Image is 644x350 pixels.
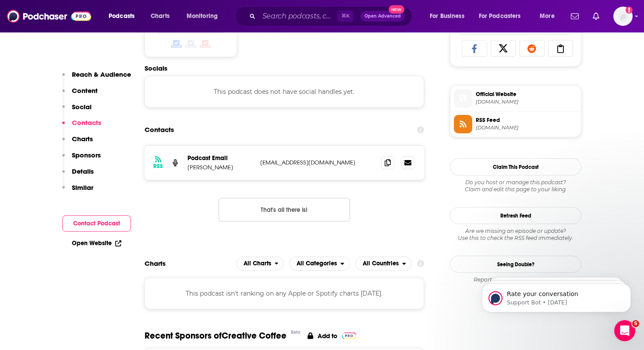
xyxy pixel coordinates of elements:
[363,261,399,267] span: All Countries
[145,259,166,268] h2: Charts
[450,179,581,193] div: Claim and edit this page to your liking.
[337,11,354,22] span: ⌘ K
[291,329,301,335] div: Beta
[72,103,92,111] p: Social
[519,40,545,57] a: Share on Reddit
[479,10,521,22] span: For Podcasters
[72,167,94,175] p: Details
[72,135,93,143] p: Charts
[462,40,487,57] a: Share on Facebook
[7,8,91,25] img: Podchaser - Follow, Share and Rate Podcasts
[62,151,101,167] button: Sponsors
[145,64,424,72] h2: Socials
[613,7,633,26] button: Show profile menu
[145,76,424,107] div: This podcast does not have social handles yet.
[259,9,337,23] input: Search podcasts, credits, & more...
[289,257,350,271] h2: Categories
[450,158,581,175] button: Claim This Podcast
[454,115,577,133] a: RSS Feed[DOMAIN_NAME]
[534,9,566,23] button: open menu
[450,179,581,186] span: Do you host or manage this podcast?
[473,9,534,23] button: open menu
[614,320,635,341] iframe: Intercom live chat
[145,278,424,309] div: This podcast isn't ranking on any Apple or Spotify charts [DATE].
[364,14,401,18] span: Open Advanced
[450,256,581,273] a: Seeing Double?
[236,257,284,271] button: open menu
[567,9,582,24] a: Show notifications dropdown
[62,86,98,103] button: Content
[188,154,253,162] p: Podcast Email
[450,276,581,283] div: Report this page as a duplicate.
[476,125,577,131] span: api.substack.com
[145,330,287,341] span: Recent Sponsors of Creative Coffee
[289,257,350,271] button: open menu
[454,89,577,107] a: Official Website[DOMAIN_NAME]
[260,159,374,166] p: [EMAIL_ADDRESS][DOMAIN_NAME]
[236,257,284,271] h2: Platforms
[450,228,581,242] div: Are we missing an episode or update? Use this to check the RSS feed immediately.
[297,261,337,267] span: All Categories
[72,70,131,79] p: Reach & Audience
[62,167,94,183] button: Details
[450,207,581,224] button: Refresh Feed
[548,40,573,57] a: Copy Link
[72,151,101,159] p: Sponsors
[62,103,92,119] button: Social
[72,86,98,95] p: Content
[389,5,404,14] span: New
[318,332,337,340] p: Add to
[180,9,229,23] button: open menu
[187,10,218,22] span: Monitoring
[145,121,174,138] h2: Contacts
[476,116,577,124] span: RSS Feed
[491,40,516,57] a: Share on X/Twitter
[430,10,464,22] span: For Business
[243,6,421,26] div: Search podcasts, credits, & more...
[151,10,170,22] span: Charts
[589,9,603,24] a: Show notifications dropdown
[361,11,405,21] button: Open AdvancedNew
[613,7,633,26] img: User Profile
[342,332,356,339] img: Pro Logo
[62,70,131,86] button: Reach & Audience
[62,215,131,232] button: Contact Podcast
[62,118,101,135] button: Contacts
[626,7,633,14] svg: Add a profile image
[244,261,271,267] span: All Charts
[632,320,639,327] span: 5
[424,9,475,23] button: open menu
[62,135,93,151] button: Charts
[308,330,356,341] a: Add to
[355,257,412,271] h2: Countries
[540,10,555,22] span: More
[355,257,412,271] button: open menu
[72,239,121,247] a: Open Website
[145,9,175,23] a: Charts
[103,9,146,23] button: open menu
[62,183,93,200] button: Similar
[613,7,633,26] span: Logged in as ldigiovine
[476,90,577,98] span: Official Website
[109,10,134,22] span: Podcasts
[153,163,163,170] h3: RSS
[476,99,577,105] span: thehyphen.substack.com
[188,164,253,171] p: [PERSON_NAME]
[72,183,93,192] p: Similar
[469,265,644,326] iframe: Intercom notifications message
[219,198,350,221] button: Nothing here.
[72,118,101,127] p: Contacts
